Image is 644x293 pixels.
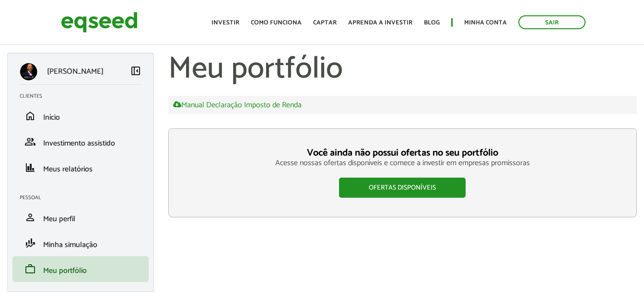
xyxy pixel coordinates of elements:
[130,65,141,79] a: Colapsar menu
[12,129,149,155] li: Investimento assistido
[20,195,149,201] h2: Pessoal
[130,65,141,77] span: left_panel_close
[43,137,115,150] span: Investimento assistido
[20,110,141,122] a: homeInício
[24,162,36,173] span: finance
[20,237,141,249] a: finance_modeMinha simulação
[47,67,104,76] p: [PERSON_NAME]
[61,10,138,35] img: EqSeed
[43,163,93,176] span: Meus relatórios
[20,162,141,173] a: financeMeus relatórios
[24,263,36,275] span: work
[168,53,637,86] h1: Meu portfólio
[348,20,412,26] a: Aprenda a investir
[20,212,141,223] a: personMeu perfil
[339,178,466,198] a: Ofertas disponíveis
[24,110,36,122] span: home
[464,20,507,26] a: Minha conta
[43,213,75,225] span: Meu perfil
[12,204,149,230] li: Meu perfil
[20,93,149,99] h2: Clientes
[24,237,36,249] span: finance_mode
[12,230,149,256] li: Minha simulação
[12,256,149,282] li: Meu portfólio
[518,15,585,29] a: Sair
[12,155,149,180] li: Meus relatórios
[211,20,239,26] a: Investir
[12,103,149,129] li: Início
[424,20,440,26] a: Blog
[20,263,141,275] a: workMeu portfólio
[20,136,141,147] a: groupInvestimento assistido
[24,212,36,223] span: person
[188,148,617,158] h3: Você ainda não possui ofertas no seu portfólio
[313,20,337,26] a: Captar
[43,111,60,124] span: Início
[24,136,36,147] span: group
[43,238,97,251] span: Minha simulação
[251,20,302,26] a: Como funciona
[188,158,617,168] p: Acesse nossas ofertas disponíveis e comece a investir em empresas promissoras
[43,264,87,277] span: Meu portfólio
[173,101,302,109] a: Manual Declaração Imposto de Renda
